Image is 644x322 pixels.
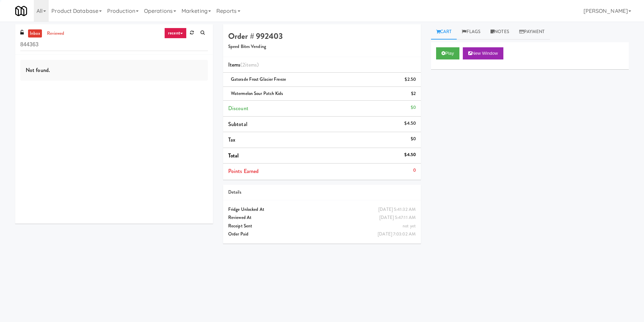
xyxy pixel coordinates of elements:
[228,44,416,49] h5: Speed Bites Vending
[436,47,459,59] button: Play
[404,151,416,159] div: $4.50
[463,47,503,59] button: New Window
[457,24,485,40] a: Flags
[228,167,259,175] span: Points Earned
[378,205,416,214] div: [DATE] 5:41:32 AM
[379,214,416,222] div: [DATE] 5:47:11 AM
[413,166,416,175] div: 0
[228,32,416,41] h4: Order # 992403
[231,90,283,97] span: Watermelon Sour Patch Kids
[164,28,187,39] a: recent
[228,152,239,159] span: Total
[403,223,416,229] span: not yet
[405,75,416,84] div: $2.50
[431,24,457,40] a: Cart
[411,103,416,112] div: $0
[228,214,416,222] div: Reviewed At
[228,136,235,144] span: Tax
[45,29,66,38] a: reviewed
[240,61,259,69] span: (2 )
[228,222,416,230] div: Receipt Sent
[245,61,257,69] ng-pluralize: items
[411,135,416,143] div: $0
[228,205,416,214] div: Fridge Unlocked At
[228,61,259,69] span: Items
[26,66,50,74] span: Not found.
[514,24,550,40] a: Payment
[228,104,248,112] span: Discount
[20,39,208,51] input: Search vision orders
[228,230,416,239] div: Order Paid
[28,29,42,38] a: inbox
[231,76,286,82] span: Gatorade Frost Glacier Freeze
[378,230,416,239] div: [DATE] 7:03:02 AM
[228,188,416,197] div: Details
[411,90,416,98] div: $2
[404,119,416,128] div: $4.50
[15,5,27,17] img: Micromart
[228,120,247,128] span: Subtotal
[485,24,514,40] a: Notes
